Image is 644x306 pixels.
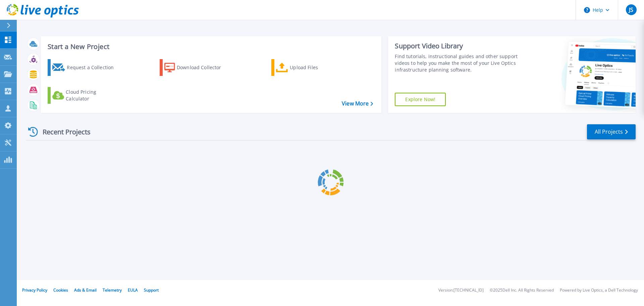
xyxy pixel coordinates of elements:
a: View More [342,100,373,107]
a: Privacy Policy [22,287,47,293]
a: EULA [128,287,138,293]
li: © 2025 Dell Inc. All Rights Reserved [490,288,554,293]
h3: Start a New Project [48,43,373,50]
div: Support Video Library [395,42,521,50]
span: JS [629,7,633,12]
a: Support [144,287,159,293]
a: Cookies [53,287,68,293]
div: Download Collector [177,61,230,74]
div: Upload Files [290,61,343,74]
div: Request a Collection [67,61,120,74]
a: Explore Now! [395,93,446,106]
li: Powered by Live Optics, a Dell Technology [560,288,638,293]
div: Find tutorials, instructional guides and other support videos to help you make the most of your L... [395,53,521,73]
div: Cloud Pricing Calculator [66,89,119,102]
a: Request a Collection [48,59,122,76]
a: Upload Files [271,59,346,76]
a: Ads & Email [74,287,97,293]
a: Telemetry [103,287,122,293]
a: Cloud Pricing Calculator [48,87,122,104]
a: Download Collector [160,59,234,76]
a: All Projects [587,124,636,139]
div: Recent Projects [26,124,100,140]
li: Version: [TECHNICAL_ID] [438,288,484,293]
